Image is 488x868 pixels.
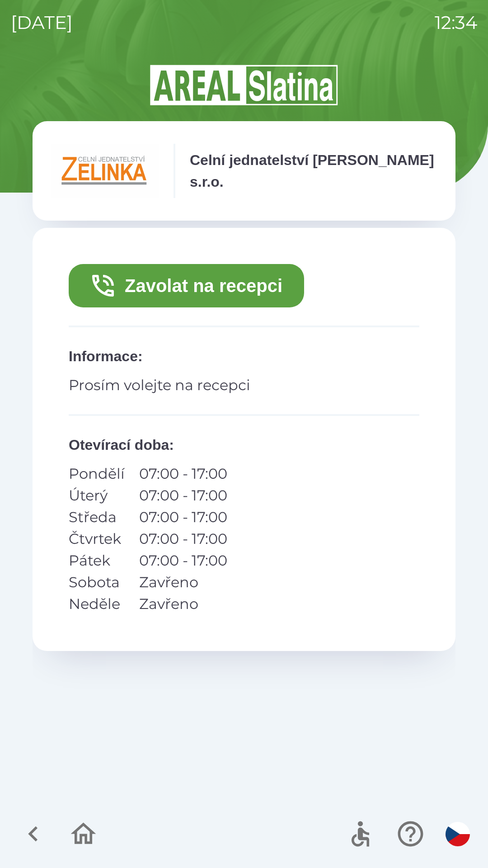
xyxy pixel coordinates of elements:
p: Otevírací doba : [69,434,419,456]
p: Pátek [69,550,125,571]
p: 12:34 [435,9,477,36]
p: 07:00 - 17:00 [139,463,227,485]
p: Středa [69,506,125,528]
p: Pondělí [69,463,125,485]
p: 07:00 - 17:00 [139,550,227,571]
p: [DATE] [11,9,73,36]
p: 07:00 - 17:00 [139,506,227,528]
p: 07:00 - 17:00 [139,528,227,550]
p: Úterý [69,485,125,506]
p: Sobota [69,571,125,593]
p: Celní jednatelství [PERSON_NAME] s.r.o. [190,149,437,193]
img: Logo [33,63,455,107]
p: Neděle [69,593,125,615]
p: Zavřeno [139,593,227,615]
p: Informace : [69,345,419,367]
p: 07:00 - 17:00 [139,485,227,506]
img: cs flag [446,822,470,846]
p: Čtvrtek [69,528,125,550]
p: Prosím volejte na recepci [69,374,419,396]
img: e791fe39-6e5c-4488-8406-01cea90b779d.png [51,144,159,198]
p: Zavřeno [139,571,227,593]
button: Zavolat na recepci [69,264,304,307]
